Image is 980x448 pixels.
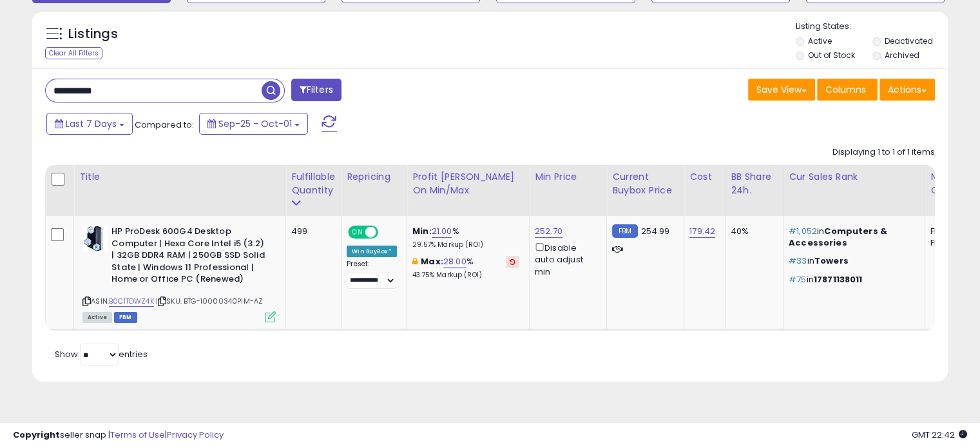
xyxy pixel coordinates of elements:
[930,237,973,249] div: FBM: 4
[412,225,432,237] b: Min:
[13,429,224,442] div: seller snap | |
[731,170,778,197] div: BB Share 24h.
[347,246,397,257] div: Win BuyBox *
[832,146,935,159] div: Displaying 1 to 1 of 1 items
[412,170,524,197] div: Profit [PERSON_NAME] on Min/Max
[789,273,806,286] span: #75
[432,225,452,238] a: 21.00
[808,50,855,61] label: Out of Stock
[731,226,773,237] div: 40%
[612,170,678,197] div: Current Buybox Price
[13,429,60,441] strong: Copyright
[82,226,108,251] img: 516Ni3gjEiL._SL40_.jpg
[825,83,866,96] span: Columns
[814,255,849,267] span: Towers
[641,225,670,237] span: 254.99
[789,255,915,267] p: in
[46,113,133,135] button: Last 7 Days
[291,226,331,237] div: 499
[879,79,935,101] button: Actions
[412,271,519,280] p: 43.75% Markup (ROI)
[689,170,720,184] div: Cost
[45,47,102,59] div: Clear All Filters
[114,312,137,323] span: FBM
[789,226,915,249] p: in
[82,312,112,323] span: All listings currently available for purchase on Amazon
[535,170,601,184] div: Min Price
[535,225,562,238] a: 252.70
[376,227,397,238] span: OFF
[443,255,466,268] a: 28.00
[407,165,530,216] th: The percentage added to the cost of goods (COGS) that forms the calculator for Min & Max prices.
[796,21,948,33] p: Listing States:
[111,226,268,289] b: HP ProDesk 600G4 Desktop Computer | Hexa Core Intel i5 (3.2) | 32GB DDR4 RAM | 250GB SSD Solid St...
[79,170,280,184] div: Title
[199,113,308,135] button: Sep-25 - Oct-01
[789,225,887,249] span: Computers & Accessories
[110,429,165,441] a: Terms of Use
[689,225,715,238] a: 179.42
[808,35,832,46] label: Active
[347,170,401,184] div: Repricing
[347,260,397,289] div: Preset:
[412,256,519,280] div: %
[884,35,932,46] label: Deactivated
[218,117,292,130] span: Sep-25 - Oct-01
[789,255,807,267] span: #33
[412,226,519,249] div: %
[66,117,117,130] span: Last 7 Days
[167,429,224,441] a: Privacy Policy
[930,170,977,197] div: Num of Comp.
[68,25,118,43] h5: Listings
[109,296,154,307] a: B0C1TDWZ4K
[135,119,194,131] span: Compared to:
[291,79,341,101] button: Filters
[612,224,637,238] small: FBM
[789,170,919,184] div: Cur Sales Rank
[789,225,817,237] span: #1,052
[789,274,915,286] p: in
[82,226,276,321] div: ASIN:
[55,348,148,360] span: Show: entries
[349,227,365,238] span: ON
[930,226,973,237] div: FBA: 1
[421,255,443,268] b: Max:
[535,240,597,278] div: Disable auto adjust min
[748,79,815,101] button: Save View
[291,170,336,197] div: Fulfillable Quantity
[912,429,967,441] span: 2025-10-9 22:42 GMT
[884,50,919,61] label: Archived
[156,296,263,306] span: | SKU: BTG-10000340PIM-AZ
[814,273,863,286] span: 17871138011
[817,79,878,101] button: Columns
[412,240,519,249] p: 29.57% Markup (ROI)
